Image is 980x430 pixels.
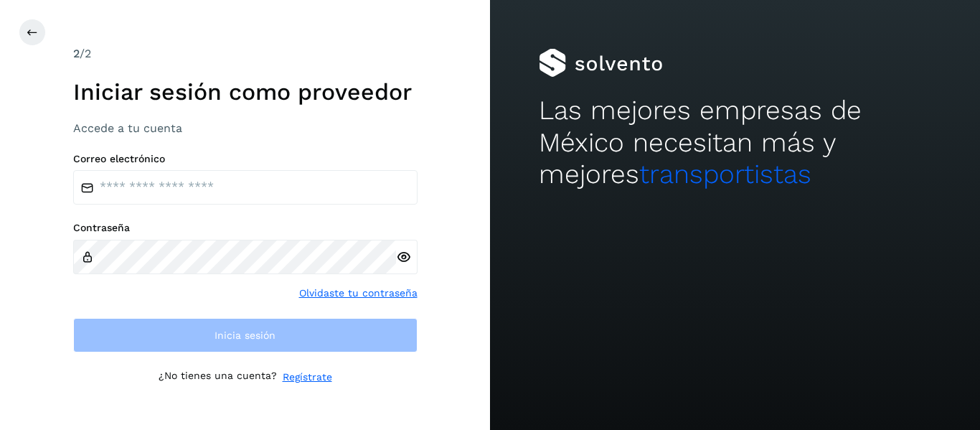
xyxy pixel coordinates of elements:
[73,121,418,135] h3: Accede a tu cuenta
[73,318,418,352] button: Inicia sesión
[73,47,80,60] span: 2
[283,370,332,385] a: Regístrate
[299,286,418,301] a: Olvidaste tu contraseña
[73,222,418,234] label: Contraseña
[539,95,930,190] h2: Las mejores empresas de México necesitan más y mejores
[73,78,418,106] h1: Iniciar sesión como proveedor
[73,45,418,62] div: /2
[159,370,277,385] p: ¿No tienes una cuenta?
[215,330,275,340] span: Inicia sesión
[73,153,418,165] label: Correo electrónico
[639,159,811,190] span: transportistas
